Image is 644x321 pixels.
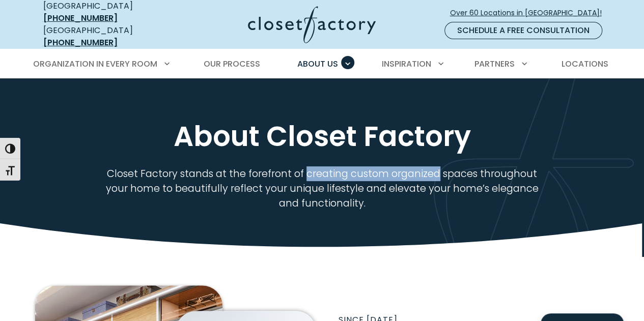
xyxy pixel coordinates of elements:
a: Over 60 Locations in [GEOGRAPHIC_DATA]! [450,4,610,22]
h1: About Closet Factory [41,120,603,154]
span: Our Process [204,58,260,70]
a: [PHONE_NUMBER] [43,12,118,24]
span: Over 60 Locations in [GEOGRAPHIC_DATA]! [450,8,610,18]
span: About Us [297,58,338,70]
img: Closet Factory Logo [248,6,376,43]
nav: Primary Menu [26,50,619,78]
span: Organization in Every Room [33,58,157,70]
p: Closet Factory stands at the forefront of creating custom organized spaces throughout your home t... [89,166,555,211]
a: Schedule a Free Consultation [444,22,602,39]
a: [PHONE_NUMBER] [43,37,118,48]
span: Partners [474,58,515,70]
span: Inspiration [382,58,431,70]
div: [GEOGRAPHIC_DATA] [43,24,168,49]
span: Locations [561,58,608,70]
